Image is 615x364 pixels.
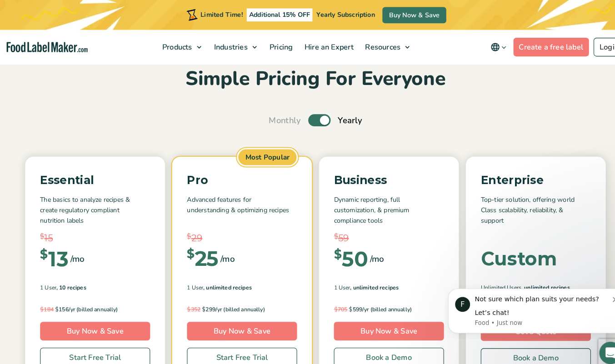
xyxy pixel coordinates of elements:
[231,144,290,163] span: Most Popular
[325,276,341,284] span: 1 User
[155,41,188,51] span: Products
[182,297,290,306] p: 299/yr (billed annually)
[325,190,433,220] p: Dynamic reporting, full customization, & premium compliance tools
[325,298,329,305] span: $
[291,29,348,63] a: Hire an Expert
[257,29,289,63] a: Pricing
[341,276,389,284] span: , Unlimited Recipes
[198,276,245,284] span: , Unlimited Recipes
[39,276,55,284] span: 1 User
[262,111,293,124] span: Monthly
[579,37,609,55] a: Login
[43,225,51,239] span: 15
[39,242,47,254] span: $
[584,333,606,355] iframe: Intercom live chat
[469,243,543,261] div: Custom
[182,339,290,357] a: Start Free Trial
[325,297,433,306] p: 599/yr (billed annually)
[39,314,146,332] a: Buy Now & Save
[294,41,345,51] span: Hire an Expert
[350,29,404,63] a: Resources
[330,225,340,239] span: 59
[469,339,576,358] a: Book a Demo
[182,167,290,184] p: Pro
[153,29,201,63] a: Products
[39,297,146,306] p: 156/yr (billed annually)
[182,314,290,332] a: Buy Now & Save
[330,111,353,124] span: Yearly
[309,10,365,19] span: Yearly Subscription
[325,314,433,332] a: Buy Now & Save
[500,37,574,55] a: Create a free label
[240,8,305,21] span: Additional 15% OFF
[182,276,198,284] span: 1 User
[469,167,576,184] p: Enterprise
[260,41,286,51] span: Pricing
[39,225,43,236] span: $
[325,225,330,236] span: $
[469,190,576,220] p: Top-tier solution, offering world Class scalability, reliability, & support
[186,225,197,239] span: 29
[325,298,339,305] del: 705
[39,242,67,262] div: 13
[55,276,84,284] span: , 10 Recipes
[360,246,374,259] span: /mo
[39,298,52,305] del: 184
[182,242,190,254] span: $
[195,10,236,19] span: Limited Time!
[603,333,610,340] span: 1
[39,167,146,184] p: Essential
[182,298,195,305] del: 352
[182,225,186,236] span: $
[325,339,433,357] a: Book a Demo
[69,246,82,259] span: /mo
[353,41,391,51] span: Resources
[325,167,433,184] p: Business
[325,242,333,254] span: $
[54,298,57,305] span: $
[39,339,146,357] a: Start Free Trial
[182,242,213,262] div: 25
[300,111,322,123] label: Toggle
[39,190,146,220] p: The basics to analyze recipes & create regulatory compliant nutrition labels
[215,246,229,259] span: /mo
[373,7,435,23] a: Buy Now & Save
[182,190,290,220] p: Advanced features for understanding & optimizing recipes
[206,41,242,51] span: Industries
[7,65,608,90] h2: Simple Pricing For Everyone
[340,298,344,305] span: $
[182,298,186,305] span: $
[39,298,43,305] span: $
[433,273,615,330] iframe: Intercom notifications message
[203,29,255,63] a: Industries
[325,242,359,262] div: 50
[197,298,200,305] span: $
